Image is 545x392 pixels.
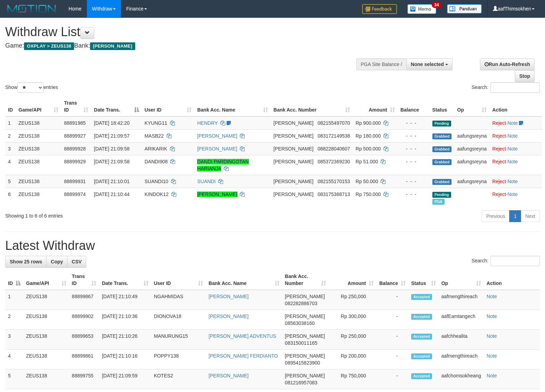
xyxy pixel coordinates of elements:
[23,330,69,350] td: ZEUS138
[151,330,206,350] td: MANURUNG15
[507,179,518,184] a: Note
[145,159,168,164] span: DANDI908
[521,210,540,222] a: Next
[487,353,497,359] a: Note
[439,350,484,369] td: aafmengthireach
[23,310,69,330] td: ZEUS138
[285,313,325,319] span: [PERSON_NAME]
[145,133,164,139] span: MASB22
[16,175,61,188] td: ZEUS138
[507,191,518,197] a: Note
[487,313,497,319] a: Note
[492,191,506,197] a: Reject
[439,290,484,310] td: aafmengthireach
[5,369,23,389] td: 5
[91,97,141,116] th: Date Trans.: activate to sort column descending
[72,259,82,264] span: CSV
[209,294,249,299] a: [PERSON_NAME]
[487,333,497,339] a: Note
[400,145,427,152] div: - - -
[376,310,408,330] td: -
[197,179,215,184] a: SUANDI
[356,58,406,70] div: PGA Site Balance /
[194,97,270,116] th: Bank Acc. Name: activate to sort column ascending
[17,82,43,93] select: Showentries
[5,97,16,116] th: ID
[492,179,506,184] a: Reject
[318,159,350,164] span: Copy 085372369230 to clipboard
[209,353,278,359] a: [PERSON_NAME] FERDIANTO
[432,2,441,8] span: 34
[507,159,518,164] a: Note
[5,116,16,130] td: 1
[329,270,376,290] th: Amount: activate to sort column ascending
[16,188,61,207] td: ZEUS138
[472,256,540,266] label: Search:
[271,97,353,116] th: Bank Acc. Number: activate to sort column ascending
[318,133,350,139] span: Copy 083172149538 to clipboard
[489,129,542,142] td: ·
[454,175,489,188] td: aafungsreyna
[61,97,91,116] th: Trans ID: activate to sort column ascending
[5,210,222,219] div: Showing 1 to 6 of 6 entries
[400,191,427,198] div: - - -
[5,239,540,253] h1: Latest Withdraw
[145,179,168,184] span: SUANDI10
[69,290,99,310] td: 88899867
[285,294,325,299] span: [PERSON_NAME]
[411,334,432,340] span: Accepted
[23,350,69,369] td: ZEUS138
[356,159,378,164] span: Rp 51.000
[376,330,408,350] td: -
[64,179,86,184] span: 88899931
[356,179,378,184] span: Rp 50.000
[329,310,376,330] td: Rp 300,000
[197,159,249,171] a: DANDI PARDINGOTAN HARIANJA
[94,133,129,139] span: [DATE] 21:09:57
[285,353,325,359] span: [PERSON_NAME]
[489,116,542,130] td: ·
[5,142,16,155] td: 3
[5,350,23,369] td: 4
[432,179,452,185] span: Grabbed
[151,350,206,369] td: POPPY138
[489,188,542,207] td: ·
[99,270,151,290] th: Date Trans.: activate to sort column ascending
[209,313,249,319] a: [PERSON_NAME]
[69,270,99,290] th: Trans ID: activate to sort column ascending
[439,310,484,330] td: aafEamtangech
[490,256,540,266] input: Search:
[411,314,432,320] span: Accepted
[197,133,237,139] a: [PERSON_NAME]
[356,120,381,126] span: Rp 900.000
[318,179,350,184] span: Copy 082155170153 to clipboard
[376,270,408,290] th: Balance: activate to sort column ascending
[400,132,427,139] div: - - -
[487,294,497,299] a: Note
[439,270,484,290] th: Op: activate to sort column ascending
[482,210,510,222] a: Previous
[515,70,535,82] a: Stop
[5,155,16,175] td: 4
[408,270,439,290] th: Status: activate to sort column ascending
[64,133,86,139] span: 88899927
[362,4,397,14] img: Feedback.jpg
[64,191,86,197] span: 88899974
[489,97,542,116] th: Action
[432,121,451,126] span: Pending
[487,373,497,378] a: Note
[5,270,23,290] th: ID: activate to sort column descending
[400,120,427,126] div: - - -
[10,259,42,264] span: Show 25 rows
[398,97,430,116] th: Balance
[16,142,61,155] td: ZEUS138
[23,270,69,290] th: Game/API: activate to sort column ascending
[411,373,432,379] span: Accepted
[274,133,314,139] span: [PERSON_NAME]
[197,146,237,152] a: [PERSON_NAME]
[99,369,151,389] td: [DATE] 21:09:59
[64,159,86,164] span: 88899929
[400,178,427,185] div: - - -
[274,159,314,164] span: [PERSON_NAME]
[99,330,151,350] td: [DATE] 21:10:26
